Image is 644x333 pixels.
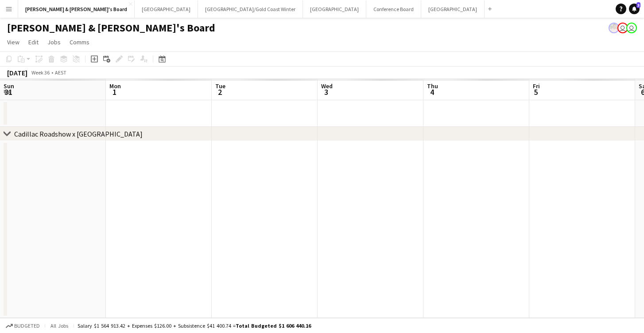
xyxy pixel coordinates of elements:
a: Jobs [44,36,64,48]
span: Wed [321,82,333,90]
h1: [PERSON_NAME] & [PERSON_NAME]'s Board [7,21,215,35]
app-user-avatar: James Millard [617,23,628,33]
span: Week 36 [29,69,51,76]
span: 2 [214,87,225,97]
span: Sun [4,82,14,90]
span: Comms [70,38,89,46]
div: Cadillac Roadshow x [GEOGRAPHIC_DATA] [14,129,143,138]
span: Thu [427,82,438,90]
a: Comms [66,36,93,48]
span: 5 [531,87,540,97]
app-user-avatar: James Millard [626,23,637,33]
button: Budgeted [4,321,41,331]
button: [GEOGRAPHIC_DATA] [303,0,366,18]
span: View [7,38,19,46]
span: 1 [108,87,121,97]
a: View [4,36,23,48]
div: Salary $1 564 913.42 + Expenses $126.00 + Subsistence $41 400.74 = [78,322,311,329]
button: [GEOGRAPHIC_DATA] [421,0,485,18]
span: Total Budgeted $1 606 440.16 [236,322,311,329]
span: 3 [636,2,640,8]
div: [DATE] [7,68,27,77]
a: Edit [25,36,42,48]
a: 3 [629,4,640,14]
span: 31 [2,87,14,97]
span: Fri [533,82,540,90]
button: Conference Board [366,0,421,18]
span: Tue [215,82,225,90]
span: 3 [320,87,333,97]
app-user-avatar: Arrence Torres [609,23,619,33]
span: Mon [109,82,121,90]
span: Budgeted [14,323,40,329]
span: Jobs [47,38,61,46]
span: 4 [426,87,438,97]
div: AEST [55,69,66,76]
span: Edit [28,38,39,46]
span: All jobs [49,322,70,329]
button: [GEOGRAPHIC_DATA]/Gold Coast Winter [198,0,303,18]
button: [GEOGRAPHIC_DATA] [135,0,198,18]
button: [PERSON_NAME] & [PERSON_NAME]'s Board [18,0,135,18]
